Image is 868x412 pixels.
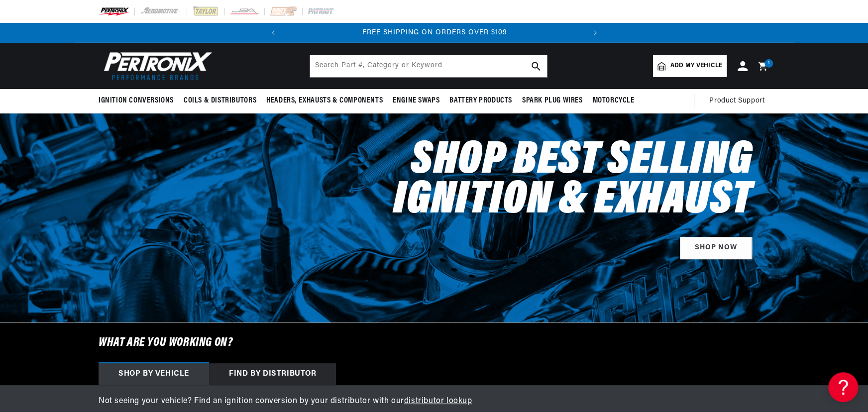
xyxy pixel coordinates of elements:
summary: Spark Plug Wires [517,89,588,112]
span: Battery Products [449,96,512,106]
span: FREE SHIPPING ON ORDERS OVER $109 [362,29,507,36]
summary: Ignition Conversions [99,89,179,112]
span: 1 [768,59,770,68]
button: search button [525,55,547,77]
summary: Headers, Exhausts & Components [261,89,388,112]
button: Translation missing: en.sections.announcements.next_announcement [585,23,605,43]
div: Find by Distributor [209,363,336,385]
slideshow-component: Translation missing: en.sections.announcements.announcement_bar [74,23,794,43]
h6: What are you working on? [74,323,794,363]
span: Coils & Distributors [184,96,256,106]
div: 2 of 2 [284,27,586,38]
span: Add my vehicle [670,61,722,71]
span: Engine Swaps [393,96,439,106]
div: Shop by vehicle [99,363,209,385]
summary: Battery Products [444,89,517,112]
summary: Coils & Distributors [179,89,261,112]
input: Search Part #, Category or Keyword [310,55,547,77]
div: Announcement [284,27,586,38]
span: Product Support [709,96,764,106]
h2: Shop Best Selling Ignition & Exhaust [326,141,752,221]
span: Ignition Conversions [99,96,174,106]
summary: Motorcycle [587,89,639,112]
summary: Engine Swaps [388,89,444,112]
img: Pertronix [99,49,213,83]
a: distributor lookup [404,397,472,405]
summary: Product Support [709,89,769,113]
span: Headers, Exhausts & Components [266,96,383,106]
a: SHOP NOW [680,237,752,259]
button: Translation missing: en.sections.announcements.previous_announcement [263,23,283,43]
a: Add my vehicle [653,55,727,77]
span: Spark Plug Wires [522,96,583,106]
p: Not seeing your vehicle? Find an ignition conversion by your distributor with our [99,395,769,408]
span: Motorcycle [592,96,634,106]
